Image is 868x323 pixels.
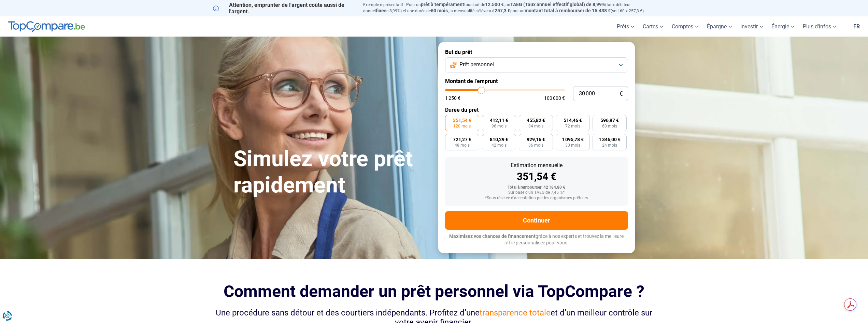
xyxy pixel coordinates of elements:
span: 100 000 € [544,96,565,100]
span: 60 mois [431,8,448,13]
label: Montant de l'emprunt [445,78,628,84]
h2: Comment demander un prêt personnel via TopCompare ? [213,282,655,301]
div: *Sous réserve d'acceptation par les organismes prêteurs [451,196,623,201]
span: 12.500 € [485,2,504,7]
a: Plus d'infos [799,16,841,37]
button: Continuer [445,211,628,230]
a: Comptes [668,16,703,37]
span: 810,29 € [490,137,508,142]
div: Sur base d'un TAEG de 7,45 %* [451,190,623,195]
a: fr [849,16,864,37]
a: Cartes [639,16,668,37]
span: transparence totale [480,308,551,318]
span: € [620,91,623,97]
a: Énergie [767,16,799,37]
span: 257,3 € [495,8,510,13]
a: Épargne [703,16,736,37]
span: 1 346,00 € [599,137,621,142]
label: But du prêt [445,49,628,55]
span: 60 mois [602,124,617,128]
span: Maximisez vos chances de financement [449,233,536,239]
p: Attention, emprunter de l'argent coûte aussi de l'argent. [213,2,355,15]
div: 351,54 € [451,172,623,182]
span: prêt à tempérament [421,2,464,7]
span: 455,82 € [527,118,545,123]
img: TopCompare [8,21,85,32]
span: 1 095,78 € [562,137,584,142]
label: Durée du prêt [445,107,628,113]
div: Estimation mensuelle [451,163,623,168]
span: 36 mois [528,143,543,147]
span: 48 mois [455,143,470,147]
p: grâce à nos experts et trouvez la meilleure offre personnalisée pour vous. [445,233,628,246]
span: 929,16 € [527,137,545,142]
button: Prêt personnel [445,57,628,72]
span: 1 250 € [445,96,460,100]
span: Prêt personnel [459,61,494,68]
span: 351,54 € [453,118,471,123]
span: fixe [376,8,384,13]
span: 96 mois [492,124,507,128]
p: Exemple représentatif : Pour un tous but de , un (taux débiteur annuel de 8,99%) et une durée de ... [363,2,655,14]
h1: Simulez votre prêt rapidement [233,146,430,199]
a: Prêts [613,16,639,37]
span: montant total à rembourser de 15.438 € [525,8,611,13]
span: 412,11 € [490,118,508,123]
span: 24 mois [602,143,617,147]
span: 120 mois [453,124,471,128]
span: 84 mois [528,124,543,128]
span: 596,97 € [600,118,619,123]
span: 30 mois [565,143,580,147]
span: 42 mois [492,143,507,147]
span: 721,27 € [453,137,471,142]
span: TAEG (Taux annuel effectif global) de 8,99% [510,2,605,7]
span: 72 mois [565,124,580,128]
span: 514,46 € [564,118,582,123]
div: Total à rembourser: 42 184,80 € [451,185,623,190]
a: Investir [736,16,767,37]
